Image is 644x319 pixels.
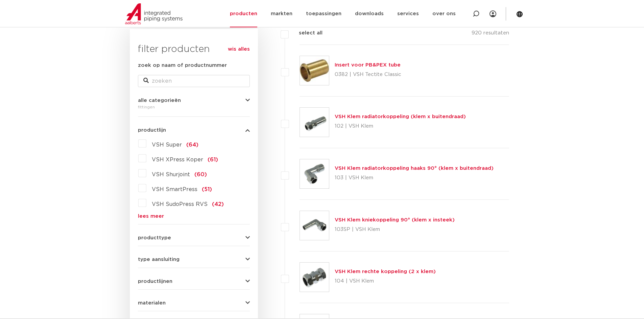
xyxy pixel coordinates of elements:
[138,103,250,111] div: fittingen
[335,269,436,274] a: VSH Klem rechte koppeling (2 x klem)
[208,157,218,162] span: (61)
[138,98,250,103] button: alle categorieën
[152,202,208,207] span: VSH SudoPress RVS
[138,128,250,133] button: productlijn
[300,211,329,240] img: Thumbnail for VSH Klem kniekoppeling 90° (klem x insteek)
[138,300,250,305] button: materialen
[138,98,181,103] span: alle categorieën
[138,61,227,70] label: zoek op naam of productnummer
[335,172,494,183] p: 103 | VSH Klem
[138,257,180,262] span: type aansluiting
[335,121,466,132] p: 102 | VSH Klem
[335,276,436,287] p: 104 | VSH Klem
[335,224,455,235] p: 103SP | VSH Klem
[300,159,329,188] img: Thumbnail for VSH Klem radiatorkoppeling haaks 90° (klem x buitendraad)
[335,69,401,80] p: 0382 | VSH Tectite Classic
[138,75,250,87] input: zoeken
[138,235,250,240] button: producttype
[212,202,224,207] span: (42)
[138,43,250,56] h3: filter producten
[335,114,466,119] a: VSH Klem radiatorkoppeling (klem x buitendraad)
[138,279,172,284] span: productlijnen
[335,217,455,222] a: VSH Klem kniekoppeling 90° (klem x insteek)
[152,187,197,192] span: VSH SmartPress
[152,142,182,148] span: VSH Super
[300,263,329,292] img: Thumbnail for VSH Klem rechte koppeling (2 x klem)
[186,142,198,148] span: (64)
[472,29,509,39] p: 920 resultaten
[335,166,494,171] a: VSH Klem radiatorkoppeling haaks 90° (klem x buitendraad)
[138,235,171,240] span: producttype
[335,62,401,68] a: Insert voor PB&PEX tube
[138,214,250,219] a: lees meer
[202,187,212,192] span: (51)
[289,29,323,37] label: select all
[152,157,203,162] span: VSH XPress Koper
[138,128,166,133] span: productlijn
[152,172,190,177] span: VSH Shurjoint
[138,279,250,284] button: productlijnen
[138,300,166,305] span: materialen
[194,172,207,177] span: (60)
[138,257,250,262] button: type aansluiting
[228,45,250,53] a: wis alles
[300,56,329,85] img: Thumbnail for Insert voor PB&PEX tube
[300,108,329,137] img: Thumbnail for VSH Klem radiatorkoppeling (klem x buitendraad)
